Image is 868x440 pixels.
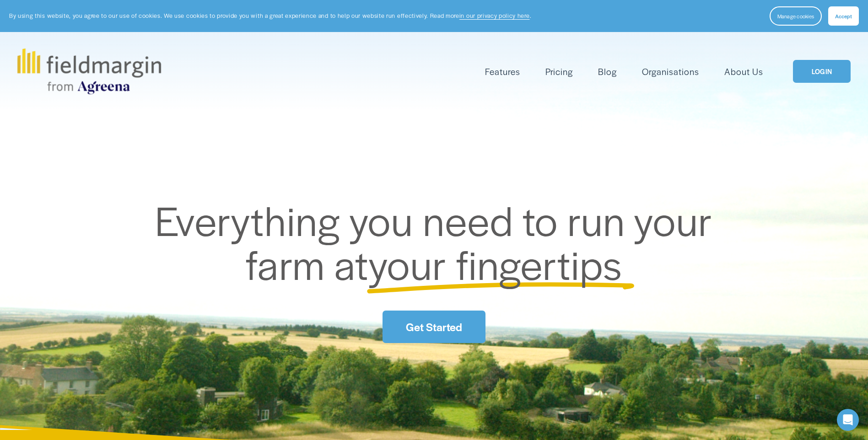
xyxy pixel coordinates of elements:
[485,65,520,78] span: Features
[724,64,763,79] a: About Us
[155,191,722,292] span: Everything you need to run your farm at
[793,60,851,83] a: LOGIN
[770,6,822,26] button: Manage cookies
[368,235,622,292] span: your fingertips
[598,64,617,79] a: Blog
[459,11,530,20] a: in our privacy policy here
[837,409,859,431] div: Open Intercom Messenger
[9,11,531,20] p: By using this website, you agree to our use of cookies. We use cookies to provide you with a grea...
[383,311,485,343] a: Get Started
[545,64,573,79] a: Pricing
[835,12,852,20] span: Accept
[642,64,699,79] a: Organisations
[828,6,859,26] button: Accept
[17,48,161,94] img: fieldmargin.com
[777,12,814,20] span: Manage cookies
[485,64,520,79] a: folder dropdown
